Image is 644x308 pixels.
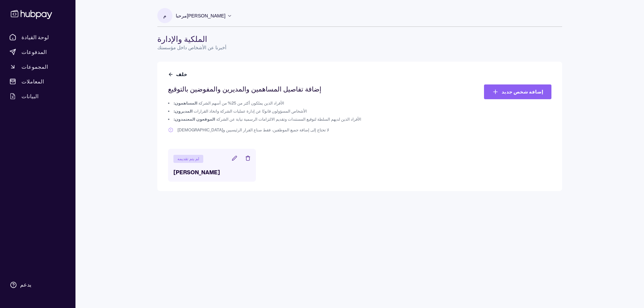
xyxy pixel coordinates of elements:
[501,89,543,95] font: إضافة شخص جديد
[7,61,69,73] a: المجموعات
[20,282,31,288] font: يدعم
[21,63,48,70] font: المجموعات
[168,71,189,78] button: خلف
[157,34,207,44] font: الملكية والإدارة
[21,34,49,41] font: لوحة القيادة
[176,71,187,77] font: خلف
[216,117,361,122] font: الأفراد الذين لديهم السلطة لتوقيع المستندات وتقديم الالتزامات الرسمية نيابة عن الشركة
[7,31,69,43] a: لوحة القيادة
[163,13,166,18] font: م
[168,85,321,93] font: إضافة تفاصيل المساهمين والمديرين والمفوضين بالتوقيع
[174,117,215,122] font: الموقعون المعتمدون:
[176,13,187,18] font: مرحبا
[177,156,199,161] font: لم يتم تقديمه
[174,109,193,114] font: المديرون:
[199,101,284,106] font: الأفراد الذين يملكون أكثر من 25% من أسهم الشركة
[157,45,226,51] font: أخبرنا عن الأشخاص داخل مؤسستك
[7,90,69,102] a: البيانات
[21,78,44,85] font: المعاملات
[7,278,69,292] a: يدعم
[174,101,198,106] font: المساهمون:
[21,49,47,55] font: المدفوعات
[177,127,329,132] font: لا تحتاج إلى إضافة جميع الموظفين، فقط صناع القرار الرئيسيين و[DEMOGRAPHIC_DATA]
[7,46,69,58] a: المدفوعات
[173,169,220,176] font: [PERSON_NAME]
[21,93,39,100] font: البيانات
[194,109,307,114] font: الأشخاص المسؤولون قانونًا عن إدارة عمليات الشركة واتخاذ القرارات
[484,84,551,99] a: إضافة شخص جديد
[187,13,225,18] font: [PERSON_NAME]
[7,75,69,87] a: المعاملات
